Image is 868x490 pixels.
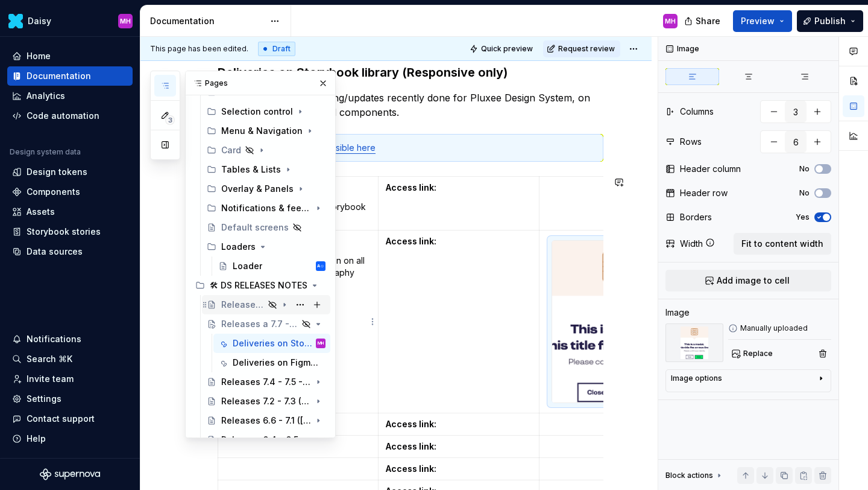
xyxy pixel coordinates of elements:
img: 530c9f66-11e4-472c-b36e-045940229676.png [665,323,723,362]
div: Loaders [221,241,256,253]
a: Data sources [7,242,133,261]
a: Releases 6.6 - 7.1 ([DATE]) [202,411,330,430]
div: Notifications & feedback [202,199,330,218]
div: Components [27,186,80,198]
div: Menu & Navigation [221,125,303,137]
button: Share [678,10,728,32]
a: Components [7,182,133,202]
a: Releases 6.4 - 6.5 ([DATE]) [202,430,330,450]
a: Home [7,46,133,66]
a: Design tokens [7,162,133,182]
button: Search ⌘K [7,349,133,369]
div: Contact support [27,413,95,425]
label: Yes [796,212,810,222]
div: Selection control [221,106,293,118]
span: Share [696,15,720,27]
strong: Access link: [386,419,436,429]
div: Design system data [10,147,81,157]
a: Documentation [7,66,133,86]
a: Default screens [202,218,330,237]
div: Draft [258,42,295,56]
div: Code automation [27,110,99,122]
div: Manually uploaded [728,323,831,333]
div: Block actions [665,471,713,480]
div: Documentation [27,70,91,82]
div: Releases a 7.7 - 8.1 ([DATE]) [221,299,264,311]
div: Selection control [202,102,330,121]
button: Fit to content width [734,233,831,255]
button: Contact support [7,409,133,428]
img: 8442b5b3-d95e-456d-8131-d61e917d6403.png [8,14,23,28]
div: 🛠 DS RELEASES NOTES [190,276,330,295]
span: Publish [814,15,846,27]
img: 530c9f66-11e4-472c-b36e-045940229676.png [552,241,687,402]
div: MH [665,16,676,26]
div: Card [221,144,241,156]
div: Assets [27,206,55,218]
a: Code automation [7,106,133,126]
button: DaisyMH [2,8,137,34]
span: This page has been edited. [150,44,248,54]
div: Rows [680,136,702,148]
div: Header row [680,187,728,199]
span: Preview [741,15,775,27]
a: Releases a 7.7 - 8.1 ([DATE]) [202,295,330,314]
strong: Deliveries on Storybook library (Responsive only) [218,65,508,80]
div: MH [318,337,324,349]
div: Loader [233,260,262,272]
div: Borders [680,211,712,223]
a: Releases 7.4 - 7.5 - 7.6 ([DATE]) [202,372,330,392]
span: Add image to cell [717,275,790,287]
div: Loaders [202,237,330,256]
p: Here you will find all adding/updates recently done for Pluxee Design System, on Storybook pre-de... [218,91,603,119]
svg: Supernova Logo [40,468,100,480]
div: Daisy [28,15,51,27]
label: No [799,164,810,174]
div: Deliveries on Storybook library (Responsive only) [233,337,313,349]
strong: Access link: [386,463,436,474]
button: Notifications [7,329,133,349]
div: Releases a 7.7 - 8.1 ([DATE]) [221,318,298,330]
button: Add image to cell [665,270,831,291]
div: A☺ [317,260,324,272]
a: Storybook stories [7,222,133,241]
button: Quick preview [466,40,538,57]
a: Releases a 7.7 - 8.1 ([DATE]) [202,314,330,334]
div: Tables & Lists [221,164,281,176]
span: 3 [165,115,175,125]
div: Overlay & Panels [221,183,294,195]
div: Image [665,307,690,319]
div: MH [120,16,131,26]
div: Design tokens [27,166,87,178]
div: Search ⌘K [27,353,72,365]
button: Preview [733,10,792,32]
div: 🛠 DS RELEASES NOTES [210,279,307,291]
div: Analytics [27,90,65,102]
div: Settings [27,393,61,405]
button: Publish [797,10,863,32]
div: Card [202,141,330,160]
button: Image options [671,374,826,388]
div: Width [680,238,703,250]
span: Fit to content width [741,238,823,250]
strong: Access link: [386,441,436,451]
div: Columns [680,106,714,118]
button: Request review [543,40,620,57]
div: Data sources [27,246,83,258]
a: Deliveries on Figma library [213,353,330,372]
div: Block actions [665,467,724,484]
div: Default screens [221,221,289,234]
a: Analytics [7,86,133,106]
div: Storybook stories [27,226,101,238]
a: LoaderA☺ [213,256,330,276]
div: Notifications [27,333,81,345]
a: Releases 7.2 - 7.3 ([DATE]) [202,392,330,411]
div: Documentation [150,15,264,27]
button: Replace [728,345,778,362]
a: Deliveries on Storybook library (Responsive only)MH [213,334,330,353]
div: Image options [671,374,722,383]
div: Overlay & Panels [202,179,330,199]
span: Quick preview [481,44,533,54]
a: Settings [7,389,133,409]
div: Releases 6.4 - 6.5 ([DATE]) [221,434,311,446]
